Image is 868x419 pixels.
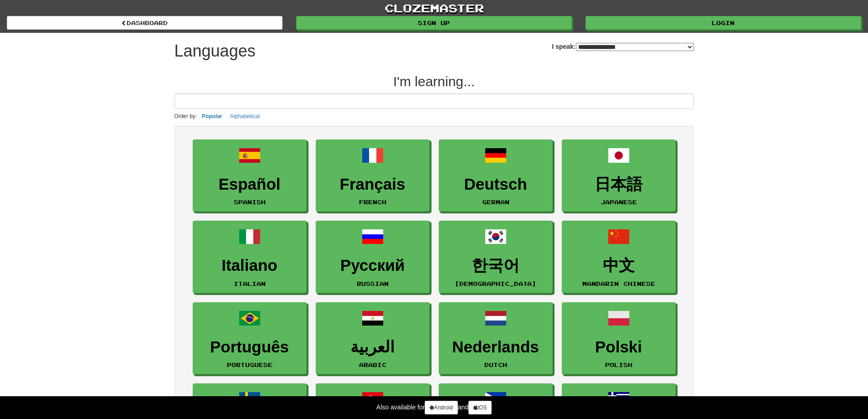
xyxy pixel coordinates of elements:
[562,302,676,375] a: PolskiPolish
[359,199,386,205] small: French
[234,280,266,287] small: Italian
[444,338,548,356] h3: Nederlands
[576,43,694,51] select: I speak:
[552,42,693,51] label: I speak:
[468,401,492,414] a: iOS
[193,221,307,293] a: ItalianoItalian
[321,257,425,274] h3: Русский
[7,16,282,30] a: dashboard
[582,280,655,287] small: Mandarin Chinese
[359,362,386,368] small: Arabic
[439,140,553,212] a: DeutschGerman
[316,302,430,375] a: العربيةArabic
[455,280,536,287] small: [DEMOGRAPHIC_DATA]
[605,362,632,368] small: Polish
[198,338,302,356] h3: Português
[193,140,307,212] a: EspañolSpanish
[321,176,425,193] h3: Français
[227,111,262,121] button: Alphabetical
[567,176,671,193] h3: 日本語
[321,338,425,356] h3: العربية
[444,176,548,193] h3: Deutsch
[484,362,507,368] small: Dutch
[227,362,272,368] small: Portuguese
[562,221,676,293] a: 中文Mandarin Chinese
[425,401,457,414] a: Android
[444,257,548,274] h3: 한국어
[562,140,676,212] a: 日本語Japanese
[439,302,553,375] a: NederlandsDutch
[175,42,256,60] h1: Languages
[586,16,861,30] a: Login
[296,16,572,30] a: Sign up
[198,176,302,193] h3: Español
[198,257,302,274] h3: Italiano
[199,111,225,121] button: Popular
[482,199,509,205] small: German
[567,338,671,356] h3: Polski
[357,280,389,287] small: Russian
[175,74,694,89] h2: I'm learning...
[175,113,197,119] small: Order by:
[316,221,430,293] a: РусскийRussian
[316,140,430,212] a: FrançaisFrench
[567,257,671,274] h3: 中文
[439,221,553,293] a: 한국어[DEMOGRAPHIC_DATA]
[601,199,637,205] small: Japanese
[234,199,266,205] small: Spanish
[193,302,307,375] a: PortuguêsPortuguese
